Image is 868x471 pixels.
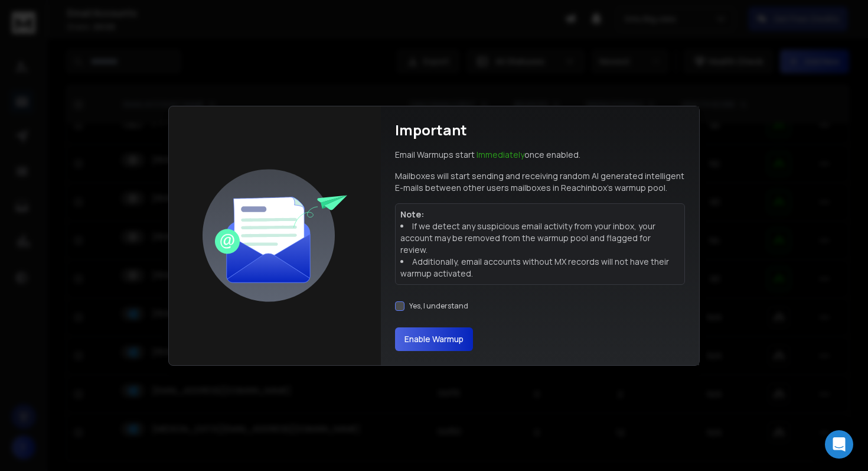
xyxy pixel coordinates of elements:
[400,220,680,256] li: If we detect any suspicious email activity from your inbox, your account may be removed from the ...
[395,170,685,194] p: Mailboxes will start sending and receiving random AI generated intelligent E-mails between other ...
[400,256,680,280] li: Additionally, email accounts without MX records will not have their warmup activated.
[395,327,473,351] button: Enable Warmup
[477,149,524,160] span: Immediately
[395,121,467,139] h1: Important
[400,209,680,220] p: Note:
[409,301,468,311] label: Yes, I understand
[825,430,853,459] div: Open Intercom Messenger
[395,149,580,161] p: Email Warmups start once enabled.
